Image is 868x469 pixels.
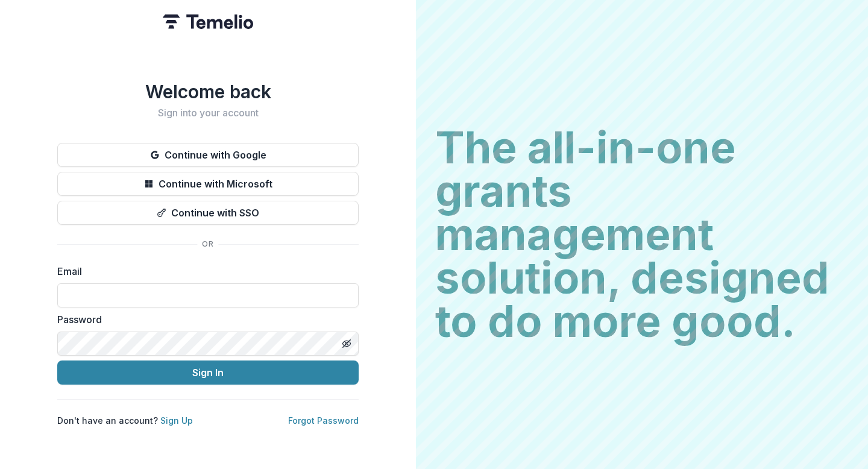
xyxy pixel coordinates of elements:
[288,415,359,426] a: Forgot Password
[57,172,359,196] button: Continue with Microsoft
[57,143,359,167] button: Continue with Google
[57,360,359,385] button: Sign In
[57,312,351,327] label: Password
[57,201,359,225] button: Continue with SSO
[57,414,193,427] p: Don't have an account?
[160,415,193,426] a: Sign Up
[57,107,359,119] h2: Sign into your account
[57,81,359,102] h1: Welcome back
[337,334,356,353] button: Toggle password visibility
[57,264,351,279] label: Email
[163,14,253,29] img: Temelio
